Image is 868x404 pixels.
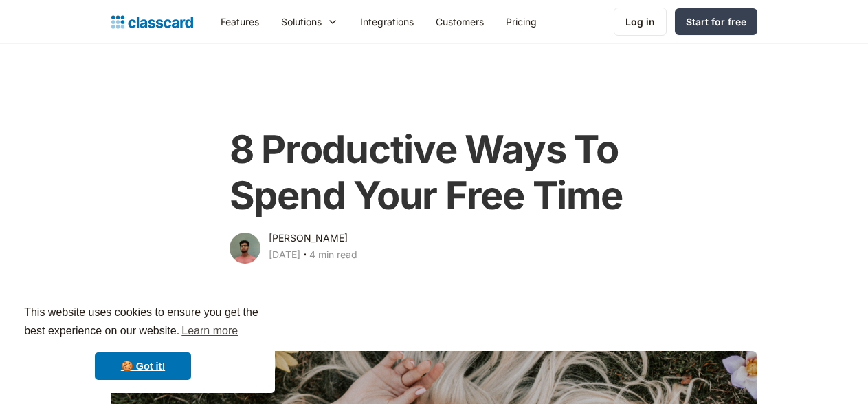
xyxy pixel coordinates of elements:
a: home [111,12,193,32]
a: dismiss cookie message [95,352,191,380]
h1: 8 Productive Ways To Spend Your Free Time [230,127,639,219]
div: Start for free [686,14,746,29]
a: Log in [614,8,667,36]
div: cookieconsent [11,291,275,393]
div: Solutions [281,14,322,29]
a: learn more about cookies [179,321,240,341]
a: Integrations [349,6,425,37]
span: This website uses cookies to ensure you get the best experience on our website. [24,304,262,341]
a: Start for free [675,8,757,35]
div: [PERSON_NAME] [269,230,348,246]
a: Pricing [495,6,548,37]
a: Features [210,6,270,37]
div: Solutions [270,6,349,37]
div: Log in [625,14,655,29]
div: [DATE] [269,246,300,263]
div: 4 min read [309,246,357,263]
a: Customers [425,6,495,37]
div: ‧ [300,246,309,266]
